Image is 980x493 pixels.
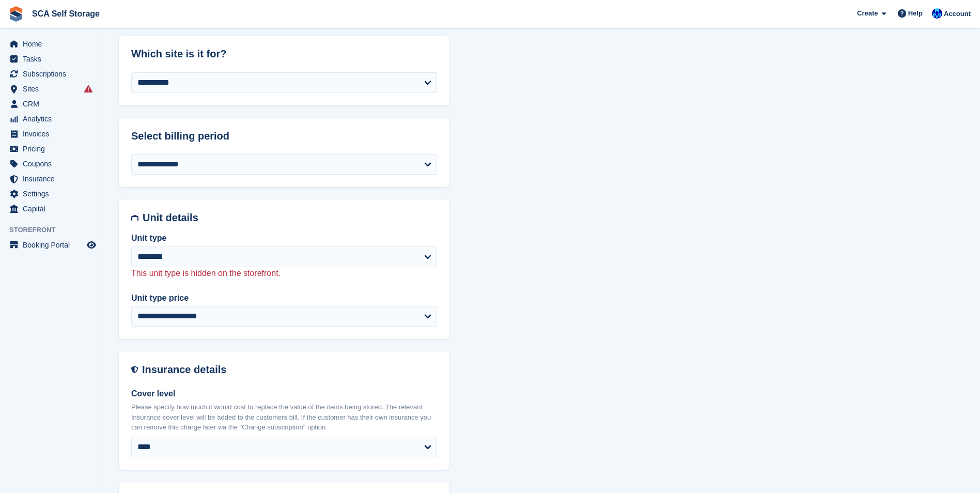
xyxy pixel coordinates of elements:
span: Invoices [23,127,85,141]
span: Create [857,8,878,19]
span: Insurance [23,172,85,186]
span: Help [908,8,923,19]
span: Subscriptions [23,67,85,81]
span: Capital [23,202,85,216]
img: unit-details-icon-595b0c5c156355b767ba7b61e002efae458ec76ed5ec05730b8e856ff9ea34a9.svg [131,212,138,224]
a: menu [5,238,98,252]
a: menu [5,67,98,81]
span: Booking Portal [23,238,85,252]
span: Coupons [23,157,85,171]
a: menu [5,202,98,216]
a: menu [5,172,98,186]
span: Pricing [23,142,85,156]
a: menu [5,37,98,51]
span: Storefront [9,225,103,235]
label: Cover level [131,388,437,400]
span: Account [944,9,971,19]
a: SCA Self Storage [28,5,104,22]
h2: Unit details [143,212,437,224]
a: menu [5,157,98,171]
p: This unit type is hidden on the storefront. [131,267,437,280]
a: menu [5,97,98,111]
a: menu [5,127,98,141]
p: Please specify how much it would cost to replace the value of the items being stored. The relevan... [131,402,437,433]
label: Unit type [131,232,437,244]
h2: Insurance details [142,364,437,376]
a: menu [5,82,98,96]
h2: Which site is it for? [131,48,437,60]
i: Smart entry sync failures have occurred [84,85,92,93]
span: Home [23,37,85,51]
img: stora-icon-8386f47178a22dfd0bd8f6a31ec36ba5ce8667c1dd55bd0f319d3a0aa187defe.svg [8,6,24,22]
label: Unit type price [131,292,437,304]
a: menu [5,52,98,66]
span: CRM [23,97,85,111]
span: Sites [23,82,85,96]
img: Kelly Neesham [932,8,942,19]
a: Preview store [85,239,98,251]
span: Settings [23,187,85,201]
span: Tasks [23,52,85,66]
img: insurance-details-icon-731ffda60807649b61249b889ba3c5e2b5c27d34e2e1fb37a309f0fde93ff34a.svg [131,364,138,376]
span: Analytics [23,112,85,126]
a: menu [5,112,98,126]
a: menu [5,187,98,201]
a: menu [5,142,98,156]
h2: Select billing period [131,130,437,142]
